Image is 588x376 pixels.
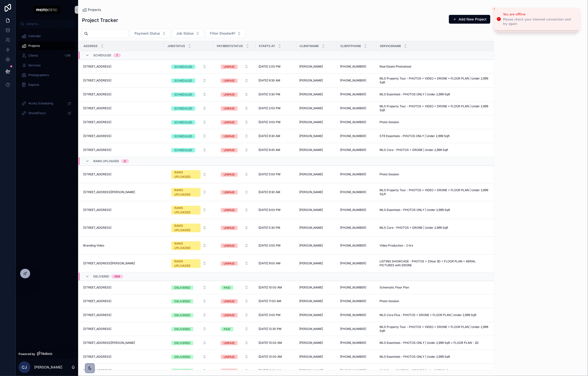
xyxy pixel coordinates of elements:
span: Photo Session [380,299,399,303]
span: Calendar [28,34,41,38]
span: [STREET_ADDRESS] [83,313,111,317]
a: [PHONE_NUMBER] [340,244,366,247]
span: Branding Video [83,244,104,247]
span: [STREET_ADDRESS] [83,106,111,110]
a: Select Button [217,283,253,292]
a: Reports [19,80,75,89]
a: Select Button [167,145,211,155]
a: MLS Property Tour - PHOTOS + VIDEO + DRONE + FLOOR PLAN | Under 3,999 Sq.ft [380,188,489,196]
a: [PERSON_NAME] [299,313,334,317]
button: Select Button [167,239,210,252]
a: [STREET_ADDRESS] [83,172,161,176]
a: [STREET_ADDRESS] [83,106,161,110]
a: [DATE] 11:00 AM [258,299,293,303]
span: Real Estate Photoshoot [380,65,411,69]
span: Projects [88,7,101,12]
span: Filter Shooter#1 [210,31,235,36]
span: [DATE] 3:00 PM [258,120,280,124]
a: [PHONE_NUMBER] [340,65,366,69]
div: RAWS UPLOADED [174,188,198,197]
a: [PHONE_NUMBER] [340,172,374,176]
a: [PERSON_NAME] [299,208,334,212]
a: Select Button [217,62,253,71]
button: Select Button [217,283,252,292]
a: Calendar [19,32,75,40]
a: [STREET_ADDRESS] [83,327,161,331]
span: [DATE] 9:00 AM [258,261,280,265]
span: [DATE] 10:00 AM [258,286,282,289]
button: Select Button [217,241,252,250]
a: Select Button [217,297,253,306]
span: Schematic Floor Plan [380,286,409,289]
a: [PHONE_NUMBER] [340,286,366,289]
a: Select Button [217,170,253,179]
span: [DATE] 2:00 PM [258,65,280,69]
a: [PHONE_NUMBER] [340,299,366,303]
a: Real Estate Photoshoot [380,65,489,69]
a: [PHONE_NUMBER] [340,226,366,230]
a: [PERSON_NAME] [299,190,334,194]
a: [PHONE_NUMBER] [340,134,374,138]
span: [PERSON_NAME] [299,299,323,303]
button: Select Button [217,188,252,197]
a: [PERSON_NAME] [299,244,334,247]
button: Select Button [167,146,210,154]
span: [DATE] 5:00 PM [258,172,280,176]
button: Select Button [217,259,252,268]
span: [STREET_ADDRESS] [83,65,111,69]
a: Select Button [167,310,211,320]
span: MLS Core Plus - PHOTOS + DRONE + FLOOR PLAN | Under 2,999 Sqft [380,313,476,317]
a: [STREET_ADDRESS] [83,208,161,212]
a: Select Button [167,324,211,334]
a: Branding Video [83,244,161,247]
span: [DATE] 3:00 PM [258,313,280,317]
a: [STREET_ADDRESS] [83,148,161,152]
a: [PHONE_NUMBER] [340,299,374,303]
div: DELIVERED [174,313,190,317]
img: App logo [34,6,60,14]
a: Select Button [167,131,211,141]
div: UNPAID [224,106,235,111]
a: [PHONE_NUMBER] [340,79,374,82]
div: SCHEDULED [174,92,192,97]
span: [STREET_ADDRESS] [83,148,111,152]
button: Select Button [217,132,252,140]
span: Photographers [28,73,49,77]
a: MLS Property Tour - PHOTOS + VIDEO + DRONE + FLOOR PLAN | Under 2,999 Sqft [380,77,489,84]
div: UNPAID [224,92,235,97]
span: MLS Property Tour - PHOTOS + VIDEO + DRONE + FLOOR PLAN | Under 2,999 Sqft [380,104,489,112]
a: [STREET_ADDRESS] [83,79,161,82]
span: [DATE] 9:30 AM [258,134,280,138]
a: Select Button [167,104,211,113]
button: Select Button [167,118,210,127]
a: [PHONE_NUMBER] [340,313,374,317]
a: MLS Core - PHOTOS + DRONE | Under 2,999 Sqft [380,226,489,230]
span: [DATE] 9:45 AM [258,148,280,152]
a: Select Button [217,90,253,99]
a: LISTING SHOWCASE - PHOTOS + Zillow 3D + FLOOR PLAN + AERIAL PICTURES with DRONE [380,259,489,267]
div: RAWS UPLOADED [174,170,198,179]
a: [DATE] 9:30 AM [258,190,293,194]
span: [STREET_ADDRESS] [83,327,111,331]
a: MLS Core - PHOTOS + DRONE | Under 2,999 Sqft [380,148,489,152]
span: [PERSON_NAME] [299,286,323,289]
span: [DATE] 5:30 PM [258,226,280,230]
span: [PERSON_NAME] [299,92,323,96]
a: Select Button [167,90,211,99]
div: RAWS UPLOADED [174,206,198,215]
a: [PHONE_NUMBER] [340,92,366,96]
div: UNPAID [224,172,235,177]
div: PAID [224,286,230,290]
span: MLS Property Tour - PHOTOS + VIDEO + DRONE + FLOOR PLAN | Under 2,999 Sqft [380,325,489,333]
div: RAWS UPLOADED [174,259,198,268]
span: [PERSON_NAME] [299,226,323,230]
button: Select Button [217,104,252,113]
span: [DATE] 6:00 PM [258,208,280,212]
a: [PHONE_NUMBER] [340,208,366,212]
a: [STREET_ADDRESS] [83,313,161,317]
div: UNPAID [224,65,235,69]
div: RAWS UPLOADED [174,224,198,232]
button: Select Button [217,325,252,333]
